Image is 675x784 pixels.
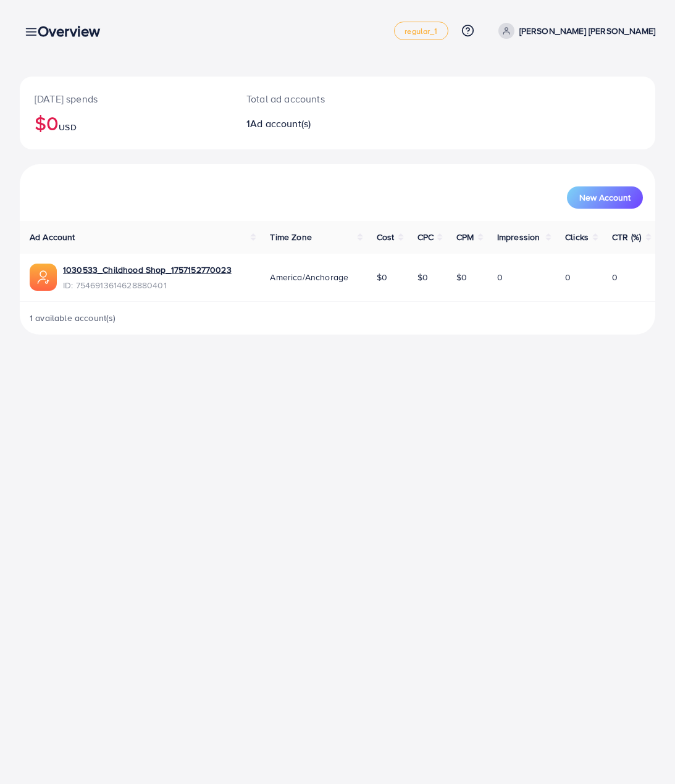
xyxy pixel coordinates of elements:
span: America/Anchorage [270,271,348,283]
span: 0 [497,271,503,283]
span: $0 [377,271,387,283]
span: CPC [417,231,434,243]
span: USD [59,121,76,133]
span: ID: 7546913614628880401 [63,279,232,291]
span: regular_1 [405,27,437,35]
span: 0 [612,271,618,283]
span: Ad account(s) [250,117,311,130]
p: [PERSON_NAME] [PERSON_NAME] [519,23,655,38]
span: CPM [456,231,474,243]
iframe: Chat [623,728,666,775]
h3: Overview [38,22,110,40]
span: Impression [497,231,540,243]
h2: 1 [246,118,375,130]
span: $0 [417,271,428,283]
button: New Account [567,186,643,209]
span: $0 [456,271,467,283]
span: 0 [565,271,571,283]
span: Time Zone [270,231,311,243]
span: Clicks [565,231,589,243]
span: Cost [377,231,395,243]
img: ic-ads-acc.e4c84228.svg [30,264,57,291]
p: Total ad accounts [246,91,375,106]
span: 1 available account(s) [30,312,116,324]
span: Ad Account [30,231,75,243]
p: [DATE] spends [35,91,217,106]
a: regular_1 [394,22,448,40]
a: 1030533_Childhood Shop_1757152770023 [63,264,232,276]
h2: $0 [35,111,217,135]
a: [PERSON_NAME] [PERSON_NAME] [493,23,655,39]
span: New Account [579,193,631,202]
span: CTR (%) [612,231,641,243]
